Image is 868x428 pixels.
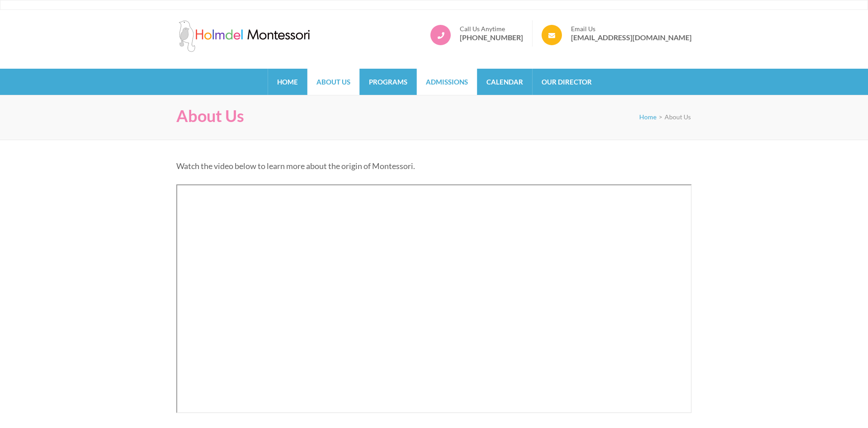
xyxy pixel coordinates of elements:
[176,160,692,172] p: Watch the video below to learn more about the origin of Montessori.
[307,69,359,95] a: About Us
[533,69,601,95] a: Our Director
[639,113,656,121] a: Home
[659,113,662,121] span: >
[176,20,312,52] img: Holmdel Montessori School
[417,69,477,95] a: Admissions
[571,25,692,33] span: Email Us
[360,69,416,95] a: Programs
[176,106,244,126] h1: About Us
[460,25,523,33] span: Call Us Anytime
[477,69,532,95] a: Calendar
[460,33,523,42] a: [PHONE_NUMBER]
[571,33,692,42] a: [EMAIL_ADDRESS][DOMAIN_NAME]
[268,69,307,95] a: Home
